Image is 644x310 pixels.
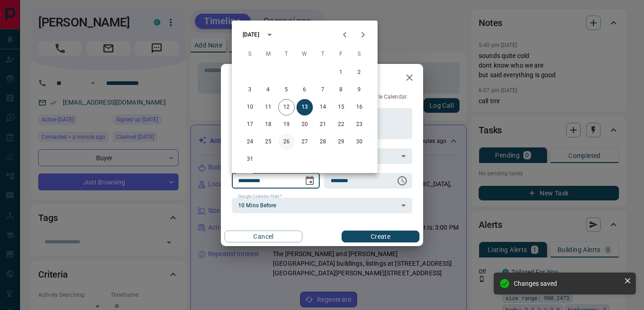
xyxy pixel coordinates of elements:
[315,99,331,116] button: 14
[333,99,349,116] button: 15
[301,172,319,190] button: Choose date, selected date is Aug 13, 2025
[238,194,282,200] label: Google Calendar Alert
[331,169,342,175] label: Time
[242,45,258,63] span: Sunday
[333,64,349,81] button: 1
[296,99,313,116] button: 13
[315,134,331,150] button: 28
[278,134,295,150] button: 26
[242,82,258,98] button: 3
[238,169,250,175] label: Date
[232,198,412,213] div: 10 Mins Before
[278,116,295,133] button: 19
[242,151,258,168] button: 31
[278,45,295,63] span: Tuesday
[260,82,276,98] button: 4
[242,99,258,116] button: 10
[260,116,276,133] button: 18
[296,134,313,150] button: 27
[354,26,372,44] button: Next month
[260,134,276,150] button: 25
[514,280,620,287] div: Changes saved
[262,27,277,42] button: calendar view is open, switch to year view
[260,99,276,116] button: 11
[242,116,258,133] button: 17
[351,64,368,81] button: 2
[221,64,283,93] h2: New Task
[315,116,331,133] button: 21
[260,45,276,63] span: Monday
[315,45,331,63] span: Thursday
[351,82,368,98] button: 9
[278,82,295,98] button: 5
[333,45,349,63] span: Friday
[333,134,349,150] button: 29
[278,99,295,116] button: 12
[336,26,354,44] button: Previous month
[351,116,368,133] button: 23
[315,82,331,98] button: 7
[296,82,313,98] button: 6
[296,45,313,63] span: Wednesday
[242,134,258,150] button: 24
[333,116,349,133] button: 22
[333,82,349,98] button: 8
[225,231,302,242] button: Cancel
[342,231,419,242] button: Create
[296,116,313,133] button: 20
[351,134,368,150] button: 30
[351,99,368,116] button: 16
[351,45,368,63] span: Saturday
[393,172,411,190] button: Choose time, selected time is 6:00 AM
[243,31,259,39] div: [DATE]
